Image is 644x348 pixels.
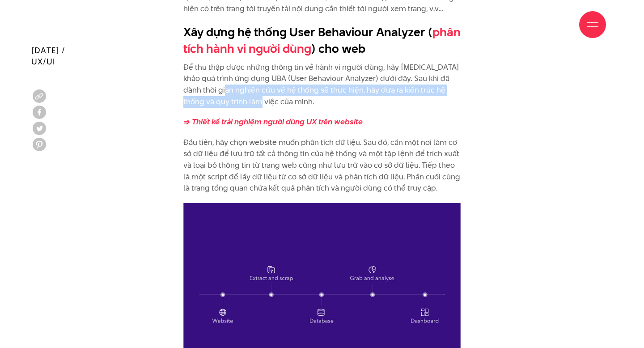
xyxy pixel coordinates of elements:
[183,116,363,127] a: => Thiết kế trải nghiệm người dùng UX trên website
[183,137,461,194] p: Đầu tiên, hãy chọn website muốn phân tích dữ liệu. Sau đó, cần một nơi làm cơ sở dữ liệu để lưu t...
[183,62,461,107] p: Để thu thập được những thông tin về hành vi người dùng, hãy [MEDICAL_DATA] khảo quá trình ứng dụn...
[31,45,65,67] span: [DATE] / UX/UI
